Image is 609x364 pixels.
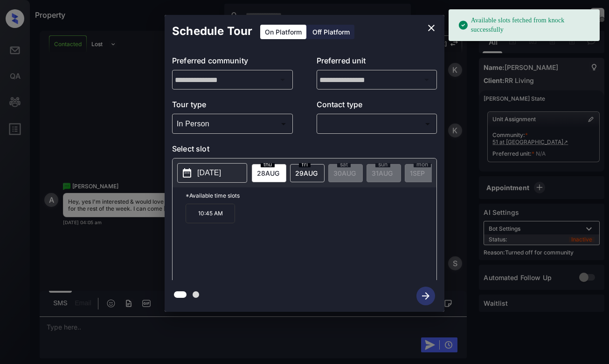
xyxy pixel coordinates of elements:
p: Preferred unit [317,55,437,70]
p: [DATE] [197,167,221,179]
span: 28 AUG [257,169,279,177]
button: [DATE] [177,163,247,183]
div: On Platform [260,25,306,39]
p: Contact type [317,99,437,114]
div: Available slots fetched from knock successfully [458,12,592,38]
span: thu [261,162,275,167]
div: In Person [174,116,291,131]
span: 29 AUG [295,169,318,177]
span: fri [299,162,311,167]
p: 10:45 AM [186,204,235,223]
p: *Available time slots [186,187,436,204]
p: Preferred community [172,55,293,70]
p: Tour type [172,99,293,114]
p: Select slot [172,143,437,158]
h2: Schedule Tour [165,15,260,48]
div: date-select [290,164,325,182]
div: date-select [252,164,286,182]
div: Off Platform [308,25,354,39]
button: close [422,19,441,37]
